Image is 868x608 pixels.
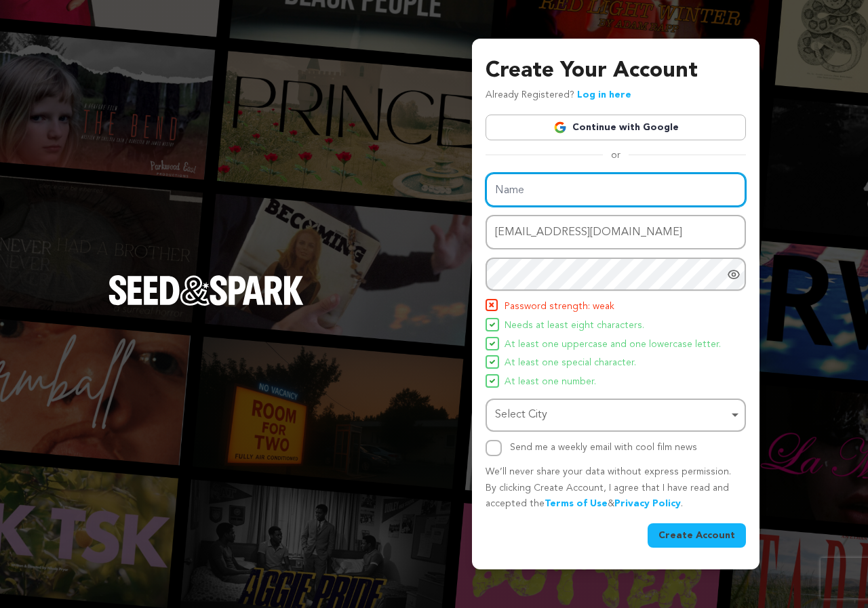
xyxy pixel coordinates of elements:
[486,87,631,104] p: Already Registered?
[490,359,495,365] img: Seed&Spark Icon
[490,322,495,327] img: Seed&Spark Icon
[486,173,746,207] input: Name
[545,499,608,508] a: Terms of Use
[490,378,495,384] img: Seed&Spark Icon
[486,115,746,140] a: Continue with Google
[577,90,631,100] a: Log in here
[487,300,496,310] img: Seed&Spark Icon
[648,523,746,548] button: Create Account
[505,374,596,390] span: At least one number.
[603,148,629,162] span: or
[490,341,495,346] img: Seed&Spark Icon
[505,355,636,371] span: At least one special character.
[495,405,728,425] div: Select City
[505,299,614,315] span: Password strength: weak
[486,215,746,249] input: Email address
[108,275,304,332] a: Seed&Spark Homepage
[505,337,721,353] span: At least one uppercase and one lowercase letter.
[614,499,681,508] a: Privacy Policy
[727,268,741,281] a: Show password as plain text. Warning: this will display your password on the screen.
[510,443,697,452] label: Send me a weekly email with cool film news
[486,55,746,87] h3: Create Your Account
[108,275,304,305] img: Seed&Spark Logo
[505,318,644,334] span: Needs at least eight characters.
[486,464,746,512] p: We’ll never share your data without express permission. By clicking Create Account, I agree that ...
[553,121,567,134] img: Google logo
